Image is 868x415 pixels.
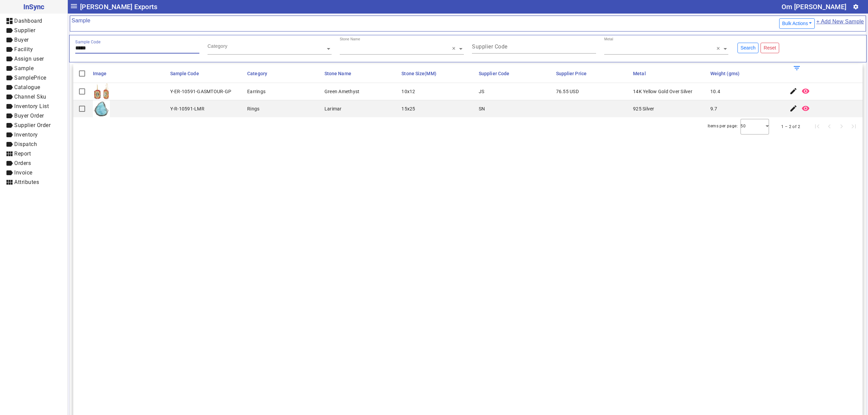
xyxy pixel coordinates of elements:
[208,43,228,49] div: Category
[5,102,14,110] mat-icon: label
[5,131,14,139] mat-icon: label
[401,105,415,112] div: 15x25
[14,131,38,138] span: Inventory
[14,65,34,71] span: Sample
[5,93,14,101] mat-icon: label
[324,105,342,112] div: Larimar
[93,83,110,100] img: eab33cb6-5502-4621-ad11-83e87f4dbd40
[779,18,815,29] button: Bulk Actions
[5,112,14,120] mat-icon: label
[14,112,44,119] span: Buyer Order
[14,94,46,100] span: Channel Sku
[479,88,485,95] div: JS
[479,71,509,76] span: Supplier Code
[761,43,779,53] button: Reset
[472,43,508,50] mat-label: Supplier Code
[93,71,107,76] span: Image
[793,64,801,72] mat-icon: filter_list
[802,87,810,95] mat-icon: remove_red_eye
[716,45,722,52] span: Clear all
[247,105,259,112] div: Rings
[324,88,360,95] div: Green Amethyst
[710,71,739,76] span: Weight (gms)
[789,87,797,95] mat-icon: edit
[789,104,797,112] mat-icon: edit
[14,75,46,81] span: SamplePrice
[5,150,14,158] mat-icon: view_module
[5,121,14,129] mat-icon: label
[479,105,485,112] div: SN
[170,105,204,112] div: Y-R-10591-LMR
[14,103,49,109] span: Inventory List
[5,55,14,63] mat-icon: label
[70,16,866,32] mat-card-header: Sample
[5,159,14,167] mat-icon: label
[781,123,800,130] div: 1 – 2 of 2
[70,2,78,10] mat-icon: menu
[816,17,864,30] a: + Add New Sample
[708,123,738,129] div: Items per page:
[5,74,14,82] mat-icon: label
[710,105,717,112] div: 9.7
[5,36,14,44] mat-icon: label
[14,179,39,185] span: Attributes
[5,64,14,72] mat-icon: label
[5,140,14,148] mat-icon: label
[401,71,436,76] span: Stone Size(MM)
[324,71,351,76] span: Stone Name
[80,1,157,12] span: [PERSON_NAME] Exports
[14,37,29,43] span: Buyer
[14,150,31,157] span: Report
[802,104,810,112] mat-icon: remove_red_eye
[782,1,846,12] div: Om [PERSON_NAME]
[247,88,265,95] div: Earrings
[340,37,360,42] div: Stone Name
[93,100,110,117] img: Y-R-10591_9.7gms_15+x+25_22+x+29__Larimar_SN+(4).JPG
[5,178,14,186] mat-icon: view_module
[14,169,33,176] span: Invoice
[14,141,37,147] span: Dispatch
[633,105,654,112] div: 925 Silver
[5,1,62,12] span: InSync
[170,71,199,76] span: Sample Code
[556,71,587,76] span: Supplier Price
[14,27,35,34] span: Supplier
[5,45,14,54] mat-icon: label
[5,17,14,25] mat-icon: dashboard
[633,71,646,76] span: Metal
[14,56,44,62] span: Assign user
[853,4,859,10] mat-icon: settings
[14,122,51,128] span: Supplier Order
[710,88,720,95] div: 10.4
[5,169,14,177] mat-icon: label
[633,88,692,95] div: 14K Yellow Gold Over Silver
[401,88,415,95] div: 10x12
[14,46,33,53] span: Facility
[737,43,758,53] button: Search
[5,83,14,91] mat-icon: label
[556,88,579,95] div: 76.55 USD
[604,37,613,42] div: Metal
[14,84,40,90] span: Catalogue
[452,45,458,52] span: Clear all
[14,160,31,166] span: Orders
[247,71,267,76] span: Category
[75,40,101,44] mat-label: Sample Code
[14,18,42,24] span: Dashboard
[5,26,14,35] mat-icon: label
[170,88,232,95] div: Y-ER-10591-GASMTOUR-GP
